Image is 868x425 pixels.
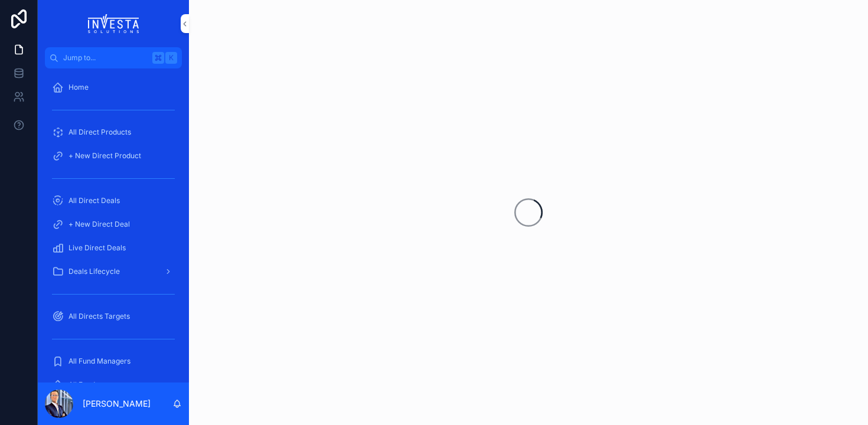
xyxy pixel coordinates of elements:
img: App logo [88,14,139,33]
a: All Fund Managers [45,351,182,372]
a: Deals Lifecycle [45,261,182,282]
a: All Funds [45,374,182,395]
span: Jump to... [63,53,148,63]
span: Live Direct Deals [68,243,126,253]
a: + New Direct Deal [45,214,182,235]
span: Deals Lifecycle [68,267,120,276]
span: + New Direct Product [68,151,141,161]
button: Jump to...K [45,47,182,68]
span: K [167,53,176,63]
a: All Direct Deals [45,190,182,211]
span: All Directs Targets [68,312,130,321]
a: + New Direct Product [45,145,182,166]
span: All Direct Deals [68,196,120,205]
a: Live Direct Deals [45,237,182,259]
a: All Directs Targets [45,306,182,327]
span: All Fund Managers [68,357,130,366]
a: Home [45,77,182,98]
p: [PERSON_NAME] [83,398,151,410]
span: Home [68,83,89,92]
span: All Direct Products [68,127,131,137]
a: All Direct Products [45,122,182,143]
div: scrollable content [38,68,189,382]
span: + New Direct Deal [68,220,130,229]
span: All Funds [68,380,99,390]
